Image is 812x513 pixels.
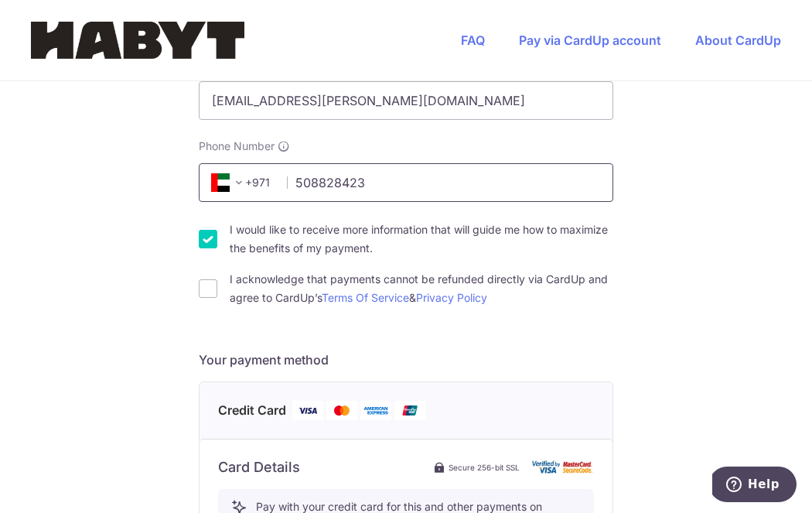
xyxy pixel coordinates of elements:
img: Union Pay [394,401,425,420]
label: I would like to receive more information that will guide me how to maximize the benefits of my pa... [230,221,613,258]
span: Secure 256-bit SSL [449,461,520,474]
span: +971 [211,173,248,192]
a: Pay via CardUp account [519,32,661,48]
label: I acknowledge that payments cannot be refunded directly via CardUp and agree to CardUp’s & [230,270,613,307]
span: +971 [206,173,276,192]
span: Credit Card [218,401,286,420]
img: card secure [532,460,594,474]
h5: Your payment method [199,351,613,369]
iframe: Opens a widget where you can find more information [712,467,797,505]
img: Mastercard [326,401,357,420]
a: About CardUp [695,32,781,48]
a: Terms Of Service [322,291,409,304]
input: Email address [199,81,613,120]
img: American Express [360,401,391,420]
h6: Card Details [218,458,300,477]
a: FAQ [461,32,485,48]
span: Phone Number [199,139,275,154]
img: Visa [292,401,323,420]
a: Privacy Policy [416,291,487,304]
